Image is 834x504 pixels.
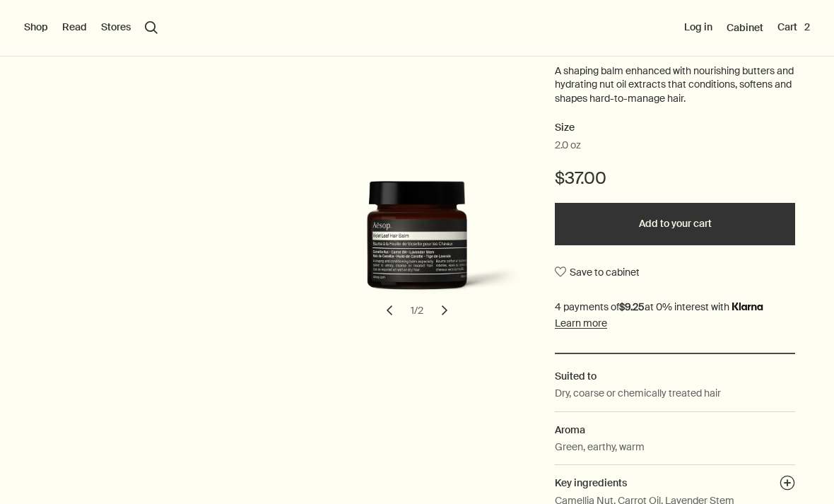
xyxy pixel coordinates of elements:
button: next slide [429,295,460,326]
span: Key ingredients [555,476,627,489]
button: Shop [24,20,48,35]
button: Log in [684,20,712,35]
button: Key ingredients [780,475,795,495]
button: Cart2 [777,20,810,35]
button: previous slide [374,295,405,326]
button: Open search [145,21,158,34]
h2: Aroma [555,422,795,438]
h2: Size [555,119,795,136]
span: 2.0 oz [555,139,581,153]
button: Stores [101,20,131,35]
button: Save to cabinet [555,259,640,285]
p: Green, earthy, warm [555,439,645,455]
img: Back of Violet Leaf Hair Balm in amber glass jar [301,181,541,308]
h2: Suited to [555,368,795,384]
button: Add to your cart - $37.00 [555,203,795,245]
button: Read [62,20,87,35]
p: A shaping balm enhanced with nourishing butters and hydrating nut oil extracts that conditions, s... [555,64,795,106]
span: $37.00 [555,167,606,189]
p: Dry, coarse or chemically treated hair [555,385,721,401]
div: Violet Leaf Hair Balm [297,181,537,326]
a: Cabinet [727,21,763,34]
img: Violet Leaf Hair Balm in amber glass jar [297,181,537,308]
